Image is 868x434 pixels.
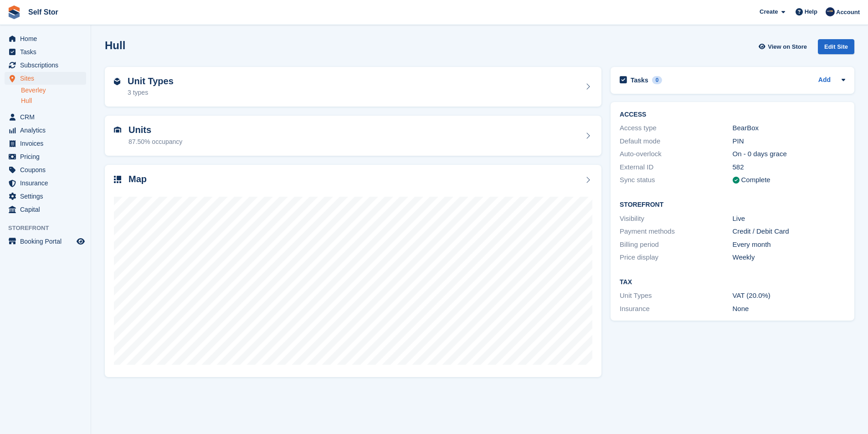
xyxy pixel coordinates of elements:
img: unit-icn-7be61d7bf1b0ce9d3e12c5938cc71ed9869f7b940bace4675aadf7bd6d80202e.svg [114,127,121,133]
img: stora-icon-8386f47178a22dfd0bd8f6a31ec36ba5ce8667c1dd55bd0f319d3a0aa187defe.svg [7,5,21,19]
a: menu [5,124,86,137]
h2: Tax [620,279,845,286]
span: Create [760,7,778,16]
a: menu [5,235,86,248]
span: Coupons [20,163,75,176]
h2: Tasks [631,76,648,84]
div: Visibility [620,214,732,224]
h2: Unit Types [128,76,174,87]
div: External ID [620,162,732,173]
h2: Hull [105,39,125,51]
div: VAT (20.0%) [733,291,845,301]
span: Sites [20,72,75,85]
a: Units 87.50% occupancy [105,116,601,156]
div: PIN [733,136,845,147]
a: Hull [21,97,86,105]
span: Subscriptions [20,59,75,71]
a: menu [5,163,86,176]
div: BearBox [733,123,845,133]
h2: Storefront [620,201,845,209]
a: Edit Site [818,39,854,58]
img: unit-type-icn-2b2737a686de81e16bb02015468b77c625bbabd49415b5ef34ead5e3b44a266d.svg [114,78,120,85]
a: menu [5,111,86,123]
a: Unit Types 3 types [105,67,601,107]
a: menu [5,137,86,150]
span: Insurance [20,177,75,189]
span: Tasks [20,46,75,58]
div: Payment methods [620,226,732,237]
h2: ACCESS [620,111,845,118]
a: Self Stor [25,5,62,20]
div: Complete [741,175,770,185]
div: Sync status [620,175,732,185]
h2: Map [128,174,147,184]
div: Billing period [620,240,732,250]
img: Chris Rice [826,7,835,16]
a: Map [105,165,601,378]
span: Storefront [8,224,91,233]
div: Live [733,214,845,224]
a: Add [818,75,831,86]
h2: Units [128,125,182,135]
span: Pricing [20,150,75,163]
div: Auto-overlock [620,149,732,159]
div: On - 0 days grace [733,149,845,159]
a: menu [5,46,86,58]
a: menu [5,150,86,163]
div: Default mode [620,136,732,147]
div: None [733,304,845,314]
div: Every month [733,240,845,250]
div: Access type [620,123,732,133]
div: Credit / Debit Card [733,226,845,237]
a: Preview store [75,236,86,247]
div: 582 [733,162,845,173]
span: Analytics [20,124,75,137]
div: Unit Types [620,291,732,301]
div: 87.50% occupancy [128,137,182,147]
a: View on Store [757,39,811,54]
span: Booking Portal [20,235,75,248]
span: CRM [20,111,75,123]
span: Settings [20,190,75,203]
div: Price display [620,252,732,263]
a: menu [5,203,86,216]
a: menu [5,32,86,45]
div: 3 types [128,88,174,97]
span: Capital [20,203,75,216]
div: 0 [652,76,663,84]
div: Weekly [733,252,845,263]
img: map-icn-33ee37083ee616e46c38cad1a60f524a97daa1e2b2c8c0bc3eb3415660979fc1.svg [114,176,121,183]
div: Edit Site [818,39,854,54]
a: menu [5,72,86,85]
span: View on Store [768,42,807,51]
a: menu [5,59,86,71]
span: Invoices [20,137,75,150]
span: Home [20,32,75,45]
span: Help [805,7,817,16]
div: Insurance [620,304,732,314]
a: menu [5,190,86,203]
a: Beverley [21,86,86,95]
span: Account [836,8,860,17]
a: menu [5,177,86,189]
